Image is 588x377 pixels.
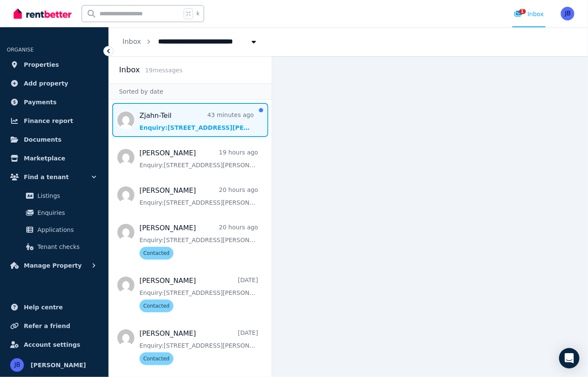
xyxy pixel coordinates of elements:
a: [PERSON_NAME]19 hours agoEnquiry:[STREET_ADDRESS][PERSON_NAME] Scrub. [139,148,258,169]
span: Finance report [24,116,73,126]
span: Applications [37,225,95,235]
a: Refer a friend [7,317,102,334]
nav: Message list [109,100,272,377]
a: [PERSON_NAME][DATE]Enquiry:[STREET_ADDRESS][PERSON_NAME] Scrub.Contacted [139,276,258,312]
img: RentBetter [14,7,71,20]
span: ORGANISE [7,47,34,53]
span: 1 [519,9,526,14]
a: Zjahn-Teil43 minutes agoEnquiry:[STREET_ADDRESS][PERSON_NAME] Scrub. [139,111,254,132]
span: [PERSON_NAME] [31,360,86,370]
button: Find a tenant [7,169,102,186]
a: Payments [7,94,102,111]
div: Inbox [514,10,544,18]
span: Payments [24,97,57,107]
a: [PERSON_NAME][DATE]Enquiry:[STREET_ADDRESS][PERSON_NAME] Scrub.Contacted [139,328,258,365]
img: Jeremy Baker [561,7,574,20]
span: Enquiries [37,208,95,218]
span: Refer a friend [24,321,70,331]
div: Open Intercom Messenger [559,348,579,368]
div: Sorted by date [109,83,272,100]
span: Marketplace [24,153,65,163]
a: Properties [7,56,102,73]
a: Account settings [7,336,102,353]
nav: Breadcrumb [109,27,272,56]
a: [PERSON_NAME]20 hours agoEnquiry:[STREET_ADDRESS][PERSON_NAME] Scrub. [139,186,258,207]
span: Help centre [24,302,63,312]
span: Tenant checks [37,242,95,252]
h2: Inbox [119,64,140,76]
a: Tenant checks [10,238,98,255]
span: Documents [24,134,62,145]
a: Documents [7,131,102,148]
span: Listings [37,191,95,201]
a: [PERSON_NAME]20 hours agoEnquiry:[STREET_ADDRESS][PERSON_NAME] Scrub.Contacted [139,223,258,260]
span: Account settings [24,340,80,350]
a: Listings [10,187,98,204]
a: Applications [10,221,98,238]
span: Properties [24,60,59,70]
span: Add property [24,78,68,89]
span: Manage Property [24,260,82,271]
a: Marketplace [7,150,102,167]
span: 19 message s [145,67,182,74]
button: Manage Property [7,257,102,274]
a: Help centre [7,299,102,316]
span: k [196,10,199,17]
span: Find a tenant [24,172,69,182]
a: Inbox [122,37,141,46]
a: Enquiries [10,204,98,221]
img: Jeremy Baker [10,358,24,372]
a: Finance report [7,112,102,129]
a: Add property [7,75,102,92]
